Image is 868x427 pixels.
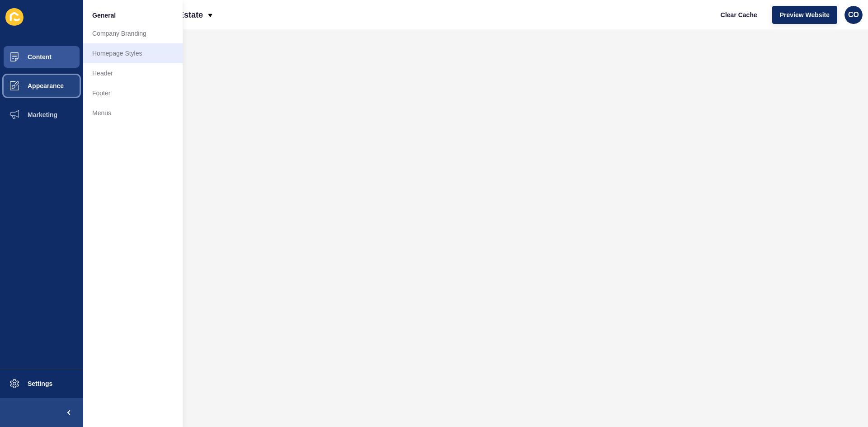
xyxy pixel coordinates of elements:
a: Company Branding [83,23,183,43]
a: Menus [83,103,183,123]
a: Header [83,63,183,83]
a: Homepage Styles [83,43,183,63]
span: Preview Website [780,10,830,19]
a: Footer [83,83,183,103]
span: Clear Cache [721,10,757,19]
button: Preview Website [772,6,837,24]
span: General [92,11,116,20]
span: CO [848,10,859,19]
button: Clear Cache [713,6,765,24]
